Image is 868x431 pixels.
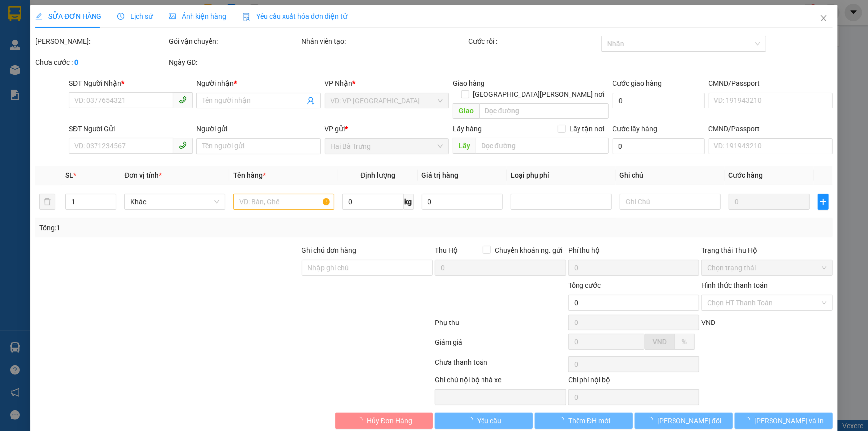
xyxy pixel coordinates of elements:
button: Thêm ĐH mới [535,413,633,429]
span: Định lượng [360,171,395,179]
div: Ngày GD: [169,57,300,68]
span: VP Nhận [325,79,353,87]
div: Cước rồi : [468,36,599,47]
input: Dọc đường [476,138,609,154]
div: CMND/Passport [709,78,833,89]
span: VND [701,319,715,326]
span: loading [557,417,568,424]
span: Lấy [453,138,476,154]
span: Khác [130,194,219,209]
span: loading [744,417,755,424]
span: loading [356,417,367,424]
div: [PERSON_NAME]: [35,36,167,47]
span: Hai Bà Trưng [331,139,443,154]
span: user-add [307,97,315,105]
input: Ghi Chú [620,194,721,210]
span: Giao [453,103,479,119]
span: [PERSON_NAME] và In [755,415,824,426]
span: loading [646,417,657,424]
span: clock-circle [117,13,124,20]
div: Người nhận [196,78,320,89]
span: VND [653,338,667,346]
span: edit [35,13,42,20]
button: Close [810,5,838,33]
span: Tên hàng [233,171,266,179]
div: Trạng thái Thu Hộ [701,245,833,256]
span: Yêu cầu xuất hóa đơn điện tử [242,12,347,20]
span: [PERSON_NAME] đổi [657,415,721,426]
div: Gói vận chuyển: [169,36,300,47]
span: SỬA ĐƠN HÀNG [35,12,101,20]
span: % [682,338,687,346]
div: Ghi chú nội bộ nhà xe [435,374,566,389]
input: VD: Bàn, Ghế [233,194,334,210]
button: Hủy Đơn Hàng [335,413,433,429]
button: [PERSON_NAME] và In [735,413,833,429]
span: Lịch sử [117,12,153,20]
span: Yêu cầu [477,415,501,426]
label: Cước giao hàng [613,79,662,87]
div: VP gửi [325,123,449,134]
span: Hủy Đơn Hàng [367,415,412,426]
div: Phí thu hộ [568,245,699,260]
th: Ghi chú [616,166,725,185]
input: 0 [729,194,810,210]
span: plus [818,198,828,206]
div: CMND/Passport [709,123,833,134]
button: [PERSON_NAME] đổi [635,413,733,429]
span: Thêm ĐH mới [568,415,610,426]
button: delete [39,194,55,210]
label: Hình thức thanh toán [701,281,768,289]
div: Chưa thanh toán [434,357,568,374]
input: Dọc đường [479,103,609,119]
input: Cước lấy hàng [613,138,705,154]
div: Chưa cước : [35,57,167,68]
span: phone [179,96,187,104]
input: Ghi chú đơn hàng [302,260,433,276]
span: Chọn trạng thái [707,260,827,275]
div: Nhân viên tạo: [302,36,467,47]
div: SĐT Người Gửi [69,123,193,134]
span: Đơn vị tính [124,171,162,179]
label: Cước lấy hàng [613,125,658,133]
div: Chi phí nội bộ [568,374,699,389]
span: Lấy hàng [453,125,482,133]
span: Cước hàng [729,171,763,179]
span: picture [169,13,176,20]
span: Ảnh kiện hàng [169,12,226,20]
div: Phụ thu [434,317,568,334]
img: icon [242,13,250,21]
div: Giảm giá [434,337,568,354]
span: kg [404,194,414,210]
div: Người gửi [196,123,320,134]
span: loading [466,417,477,424]
span: SL [65,171,73,179]
th: Loại phụ phí [507,166,616,185]
label: Ghi chú đơn hàng [302,246,357,254]
span: Chuyển khoản ng. gửi [491,245,566,256]
button: plus [818,194,829,210]
span: Tổng cước [568,281,601,289]
div: SĐT Người Nhận [69,78,193,89]
span: close [820,14,828,22]
span: phone [179,141,187,149]
div: Tổng: 1 [39,222,335,233]
span: Giao hàng [453,79,484,87]
span: [GEOGRAPHIC_DATA][PERSON_NAME] nơi [469,89,609,100]
input: Cước giao hàng [613,93,705,108]
span: Giá trị hàng [422,171,459,179]
b: 0 [74,58,78,66]
span: Thu Hộ [435,246,458,254]
span: Lấy tận nơi [566,123,609,134]
button: Yêu cầu [435,413,533,429]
